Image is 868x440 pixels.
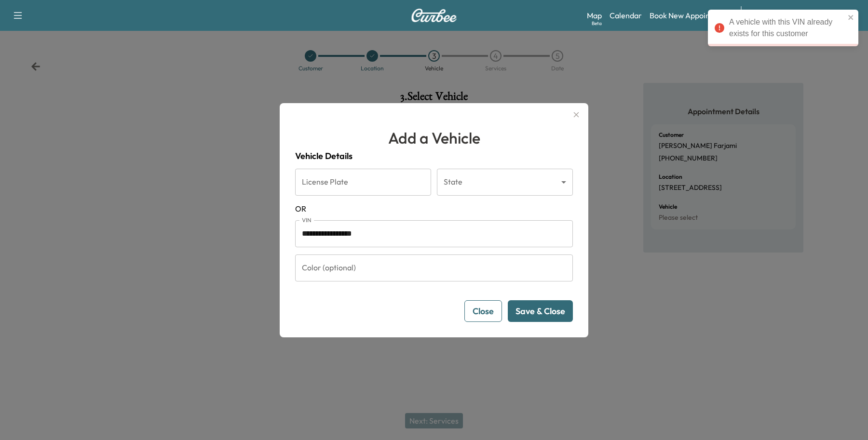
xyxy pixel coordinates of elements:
div: A vehicle with this VIN already exists for this customer [729,16,845,40]
h1: Add a Vehicle [295,126,573,149]
button: Save & Close [508,300,573,322]
label: VIN [302,216,312,224]
button: Close [464,300,502,322]
div: Beta [592,20,602,27]
img: Curbee Logo [411,9,457,22]
h4: Vehicle Details [295,149,573,163]
a: Calendar [610,10,642,21]
a: MapBeta [587,10,602,21]
span: OR [295,203,573,214]
a: Book New Appointment [650,10,731,21]
button: close [848,13,854,21]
